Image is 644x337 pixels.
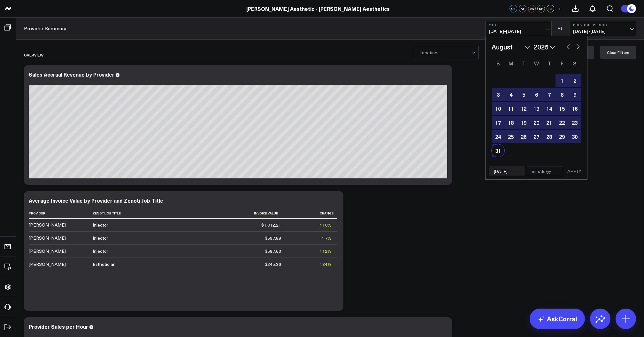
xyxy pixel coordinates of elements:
[265,261,281,267] div: $245.36
[558,6,561,11] span: +
[555,26,566,30] div: VS
[489,167,525,176] input: mm/dd/yy
[568,58,581,68] div: Saturday
[556,5,563,12] button: +
[489,23,548,27] b: YTD
[543,58,556,68] div: Thursday
[489,29,548,34] span: [DATE] - [DATE]
[29,248,66,254] div: [PERSON_NAME]
[570,21,636,36] button: Previous Period[DATE]-[DATE]
[29,323,88,330] div: Provider Sales per Hour
[93,208,195,219] th: Zenoti Job Title
[319,222,332,228] div: ↑ 10%
[29,222,66,228] div: [PERSON_NAME]
[319,248,332,254] div: ↑ 12%
[265,248,281,254] div: $587.63
[527,167,563,176] input: mm/dd/yy
[504,58,517,68] div: Monday
[265,235,281,241] div: $597.88
[29,197,163,204] div: Average Invoice Value by Provider and Zenoti Job Title
[29,235,66,241] div: [PERSON_NAME]
[528,5,536,12] div: JW
[517,58,530,68] div: Tuesday
[556,58,568,68] div: Friday
[24,48,43,62] div: Overview
[29,71,114,78] div: Sales Accrual Revenue by Provider
[93,222,108,228] div: Injector
[573,23,632,27] b: Previous Period
[93,248,108,254] div: Injector
[510,5,517,12] div: CS
[24,25,66,32] a: Provider Summary
[319,261,332,267] div: ↑ 34%
[519,5,526,12] div: AF
[93,235,108,241] div: Injector
[29,208,93,219] th: Provider
[29,261,66,267] div: [PERSON_NAME]
[537,5,545,12] div: SP
[600,46,636,59] button: Clear Filters
[322,235,332,241] div: ↑ 7%
[485,21,552,36] button: YTD[DATE]-[DATE]
[492,58,504,68] div: Sunday
[93,261,116,267] div: Esthetician
[565,167,584,176] button: APPLY
[287,208,337,219] th: Change
[573,29,632,34] span: [DATE] - [DATE]
[547,5,554,12] div: RT
[195,208,287,219] th: Invoice Value
[261,222,281,228] div: $1,012.21
[530,309,585,329] a: AskCorral
[246,5,390,12] a: [PERSON_NAME] Aesthetic - [PERSON_NAME] Aesthetics
[530,58,543,68] div: Wednesday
